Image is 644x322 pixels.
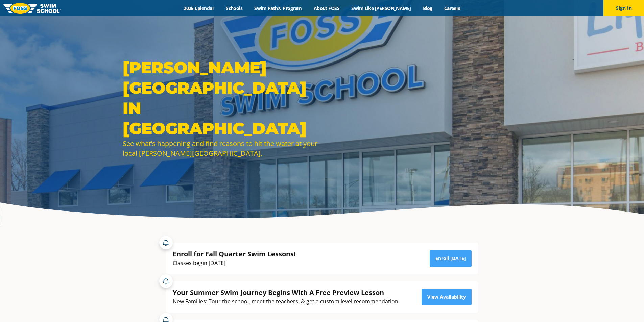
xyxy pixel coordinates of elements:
a: Swim Path® Program [248,5,308,11]
a: Enroll [DATE] [430,250,472,267]
div: Classes begin [DATE] [173,258,296,268]
a: 2025 Calendar [178,5,220,11]
div: See what’s happening and find reasons to hit the water at your local [PERSON_NAME][GEOGRAPHIC_DATA]. [123,139,319,158]
a: View Availability [422,289,472,305]
div: Your Summer Swim Journey Begins With A Free Preview Lesson [173,288,400,297]
a: Swim Like [PERSON_NAME] [345,5,417,11]
img: FOSS Swim School Logo [3,3,61,14]
a: Careers [438,5,466,11]
div: Enroll for Fall Quarter Swim Lessons! [173,249,296,258]
a: Blog [417,5,438,11]
a: About FOSS [308,5,345,11]
a: Schools [220,5,248,11]
h1: [PERSON_NAME][GEOGRAPHIC_DATA] in [GEOGRAPHIC_DATA] [123,57,319,139]
div: New Families: Tour the school, meet the teachers, & get a custom level recommendation! [173,297,400,306]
